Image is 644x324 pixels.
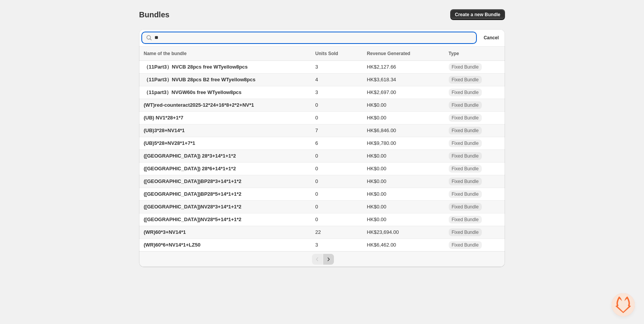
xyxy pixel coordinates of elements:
span: ([GEOGRAPHIC_DATA])BP28*3+14*1+1*2 [144,178,241,184]
span: Fixed Bundle [452,178,479,185]
span: ([GEOGRAPHIC_DATA])NV28*5+14*1+1*2 [144,217,241,222]
span: 0 [315,204,318,210]
span: Create a new Bundle [455,12,500,18]
span: 4 [315,77,318,82]
span: 0 [315,191,318,197]
span: Fixed Bundle [452,128,479,134]
span: Fixed Bundle [452,191,479,197]
span: (WR)60*6+NV14*1+LZ50 [144,242,200,248]
span: 0 [315,166,318,171]
span: Cancel [484,35,499,41]
span: HK$0.00 [367,102,386,108]
span: 3 [315,64,318,70]
span: （11Part3）NVUB 28pcs B2 free WTyellow8pcs [144,77,255,82]
span: Fixed Bundle [452,64,479,70]
span: 3 [315,242,318,248]
span: Fixed Bundle [452,242,479,248]
span: Units Sold [315,50,338,57]
span: HK$3,618.34 [367,77,396,82]
span: Fixed Bundle [452,102,479,108]
span: Fixed Bundle [452,140,479,146]
span: 3 [315,89,318,95]
span: （11part3）NVGW60s free WTyellow8pcs [144,89,241,95]
span: HK$2,127.66 [367,64,396,70]
span: HK$6,846.00 [367,128,396,133]
span: HK$6,462.00 [367,242,396,248]
h1: Bundles [139,10,169,19]
span: HK$0.00 [367,153,386,159]
span: (UB)3*28+NV14*1 [144,128,185,133]
span: Fixed Bundle [452,217,479,223]
span: ([GEOGRAPHIC_DATA]) 28*3+14*1+1*2 [144,153,236,159]
span: Fixed Bundle [452,77,479,83]
button: Create a new Bundle [450,9,505,20]
nav: Pagination [139,251,505,267]
span: 0 [315,217,318,222]
span: HK$0.00 [367,178,386,184]
span: 22 [315,229,321,235]
div: 开放式聊天 [612,293,635,316]
span: 7 [315,128,318,133]
span: ([GEOGRAPHIC_DATA]) 28*6+14*1+1*2 [144,166,236,171]
span: HK$0.00 [367,204,386,210]
span: ([GEOGRAPHIC_DATA])BP28*5+14*1+1*2 [144,191,241,197]
span: Fixed Bundle [452,166,479,172]
span: HK$23,694.00 [367,229,399,235]
button: Revenue Generated [367,50,418,57]
span: 0 [315,178,318,184]
span: (WR)60*3+NV14*1 [144,229,186,235]
button: Units Sold [315,50,346,57]
span: HK$9,780.00 [367,140,396,146]
span: HK$0.00 [367,191,386,197]
div: Type [449,50,500,57]
span: HK$0.00 [367,217,386,222]
span: 0 [315,102,318,108]
span: Fixed Bundle [452,89,479,96]
span: Fixed Bundle [452,204,479,210]
span: （11Part3）NVCB 28pcs free WTyellow8pcs [144,64,248,70]
span: Revenue Generated [367,50,410,57]
div: Name of the bundle [144,50,311,57]
span: HK$0.00 [367,115,386,121]
span: Fixed Bundle [452,229,479,235]
span: Fixed Bundle [452,153,479,159]
span: 6 [315,140,318,146]
span: (UB) NV1*28+1*7 [144,115,183,121]
button: Cancel [481,33,502,42]
span: (WT)red-counteract2025-12*24+16*8+2*2+NV*1 [144,102,254,108]
span: (UB)5*28+NV28*1+7*1 [144,140,195,146]
span: ([GEOGRAPHIC_DATA])NV28*3+14*1+1*2 [144,204,241,210]
span: HK$0.00 [367,166,386,171]
span: 0 [315,153,318,159]
button: Next [323,254,334,265]
span: Fixed Bundle [452,115,479,121]
span: HK$2,697.00 [367,89,396,95]
span: 0 [315,115,318,121]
